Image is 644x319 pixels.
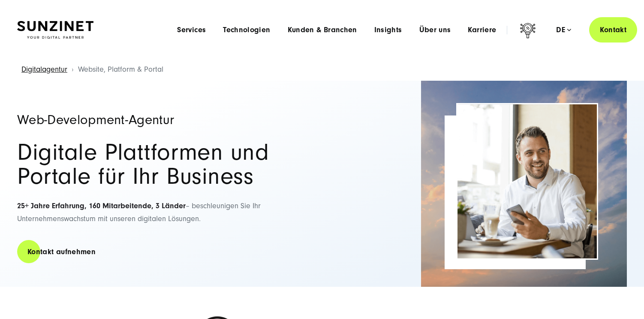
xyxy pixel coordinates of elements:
a: Kontakt aufnehmen [17,240,106,264]
img: Full-Service Digitalagentur SUNZINET - Business Applications Web & Cloud_2 [421,81,627,287]
div: de [556,26,571,34]
a: Technologien [223,26,270,34]
span: Website, Platform & Portal [78,65,163,74]
img: SUNZINET Full Service Digital Agentur [17,21,93,39]
a: Über uns [419,26,451,34]
span: – beschleunigen Sie Ihr Unternehmenswachstum mit unseren digitalen Lösungen. [17,201,261,224]
h2: Digitale Plattformen und Portale für Ihr Business [17,140,317,188]
a: Kunden & Branchen [288,26,357,34]
a: Kontakt [589,17,637,43]
h1: Web-Development-Agentur [17,113,317,127]
strong: 25+ Jahre Erfahrung, 160 Mitarbeitende, 3 Länder [17,201,186,210]
a: Insights [374,26,402,34]
a: Services [177,26,206,34]
img: Full-Service Digitalagentur SUNZINET - E-Commerce Beratung [457,104,597,258]
a: Karriere [468,26,496,34]
a: Digitalagentur [21,65,67,74]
